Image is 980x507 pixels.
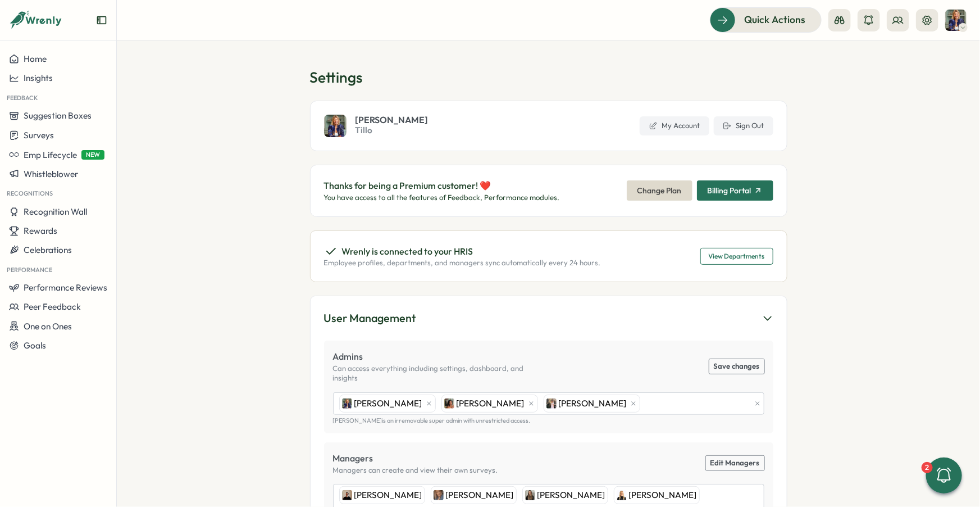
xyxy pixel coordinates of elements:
span: Sign Out [736,121,764,131]
p: Thanks for being a Premium customer! ❤️ [324,179,560,193]
img: Hanna Smith [342,399,352,409]
span: [PERSON_NAME] [446,489,514,501]
p: Managers can create and view their own surveys. [333,465,498,476]
button: Expand sidebar [96,15,107,26]
div: 2 [922,462,933,473]
span: Home [24,53,47,64]
p: Wrenly is connected to your HRIS [342,245,473,259]
span: Billing Portal [708,187,751,194]
button: User Management [324,310,773,327]
h1: Settings [310,67,787,87]
span: My Account [662,121,700,131]
img: Harriet Stewart [434,490,444,500]
p: Can access everything including settings, dashboard, and insights [333,364,549,383]
img: Niamh Linton [525,490,535,500]
span: NEW [81,150,104,160]
span: [PERSON_NAME] [559,397,627,410]
span: [PERSON_NAME] [354,489,422,501]
button: Change Plan [627,180,692,201]
span: [PERSON_NAME] [629,489,697,501]
span: Suggestion Boxes [24,110,92,121]
img: Hannah Dickens [617,490,627,500]
span: Tillo [355,124,429,137]
span: [PERSON_NAME] [537,489,605,501]
p: Managers [333,451,498,465]
span: Peer Feedback [24,301,81,312]
img: Laurie Dunn [342,490,352,500]
img: Hanna Smith [945,10,967,31]
a: My Account [640,116,709,135]
button: Save changes [709,359,764,374]
span: Rewards [24,225,57,236]
span: Surveys [24,130,54,141]
p: You have access to all the features of Feedback, Performance modules. [324,193,560,203]
button: View Departments [700,248,773,265]
button: Quick Actions [710,7,822,32]
a: Edit Managers [706,456,764,470]
span: View Departments [709,248,765,264]
button: Billing Portal [697,180,773,201]
p: Employee profiles, departments, and managers sync automatically every 24 hours. [324,258,601,268]
img: Hannah Saunders [546,399,557,409]
span: [PERSON_NAME] [354,397,422,410]
span: One on Ones [24,321,72,332]
span: Performance Reviews [24,282,107,293]
p: Admins [333,350,549,364]
p: [PERSON_NAME] is an irremovable super admin with unrestricted access. [333,417,764,424]
span: [PERSON_NAME] [457,397,525,410]
span: Emp Lifecycle [24,150,77,160]
button: Sign Out [714,116,773,135]
span: Goals [24,340,46,351]
span: Celebrations [24,245,72,255]
div: User Management [324,310,416,327]
span: [PERSON_NAME] [355,115,429,124]
img: Hanna Smith [324,115,347,137]
span: Quick Actions [744,12,805,27]
button: 2 [926,458,962,494]
span: Change Plan [637,181,682,200]
span: Whistleblower [24,169,78,179]
span: Insights [24,73,53,83]
span: Recognition Wall [24,206,87,217]
img: Viveca Riley [444,399,454,409]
